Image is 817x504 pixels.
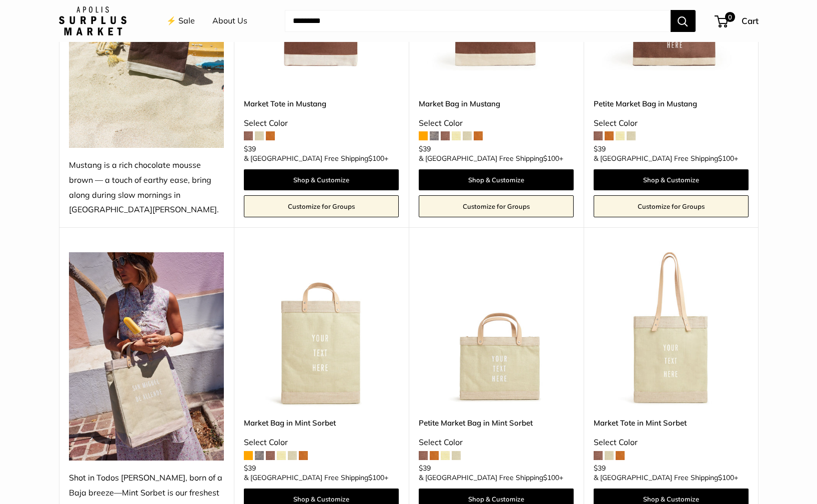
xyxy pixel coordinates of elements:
input: Search... [285,10,671,32]
span: & [GEOGRAPHIC_DATA] Free Shipping + [419,155,563,162]
span: $39 [419,144,431,153]
button: Search [671,10,696,32]
a: Shop & Customize [419,169,574,190]
span: $100 [543,154,559,163]
a: Petite Market Bag in Mint SorbetPetite Market Bag in Mint Sorbet [419,252,574,407]
span: $100 [718,473,734,482]
a: Market Tote in Mint SorbetMarket Tote in Mint Sorbet [594,252,749,407]
a: Petite Market Bag in Mustang [594,98,749,109]
a: 0 Cart [716,13,759,29]
a: Customize for Groups [244,195,399,217]
span: $39 [594,464,606,473]
img: Petite Market Bag in Mint Sorbet [419,252,574,407]
span: & [GEOGRAPHIC_DATA] Free Shipping + [594,155,738,162]
span: & [GEOGRAPHIC_DATA] Free Shipping + [594,474,738,481]
span: $100 [543,473,559,482]
a: Petite Market Bag in Mint Sorbet [419,417,574,429]
img: Shot in Todos Santos, born of a Baja breeze—Mint Sorbet is our freshest shade yet. Just add sunsh... [69,252,224,461]
a: Market Bag in Mustang [419,98,574,109]
div: Select Color [419,116,574,131]
a: Customize for Groups [594,195,749,217]
a: ⚡️ Sale [166,13,195,28]
a: Market Bag in Mint SorbetMarket Bag in Mint Sorbet [244,252,399,407]
a: Shop & Customize [594,169,749,190]
a: Market Bag in Mint Sorbet [244,417,399,429]
a: Market Tote in Mint Sorbet [594,417,749,429]
div: Select Color [594,116,749,131]
img: Market Bag in Mint Sorbet [244,252,399,407]
div: Mustang is a rich chocolate mousse brown — a touch of earthy ease, bring along during slow mornin... [69,158,224,218]
a: About Us [212,13,247,28]
a: Shop & Customize [244,169,399,190]
div: Select Color [244,116,399,131]
span: $100 [718,154,734,163]
span: & [GEOGRAPHIC_DATA] Free Shipping + [244,474,388,481]
span: 0 [725,12,735,22]
div: Select Color [594,435,749,450]
a: Market Tote in Mustang [244,98,399,109]
span: & [GEOGRAPHIC_DATA] Free Shipping + [244,155,388,162]
span: Cart [742,15,759,26]
span: & [GEOGRAPHIC_DATA] Free Shipping + [419,474,563,481]
span: $39 [244,144,256,153]
a: Customize for Groups [419,195,574,217]
img: Apolis: Surplus Market [59,6,126,35]
div: Select Color [244,435,399,450]
img: Market Tote in Mint Sorbet [594,252,749,407]
span: $39 [594,144,606,153]
span: $39 [419,464,431,473]
span: $39 [244,464,256,473]
div: Select Color [419,435,574,450]
span: $100 [368,154,384,163]
span: $100 [368,473,384,482]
